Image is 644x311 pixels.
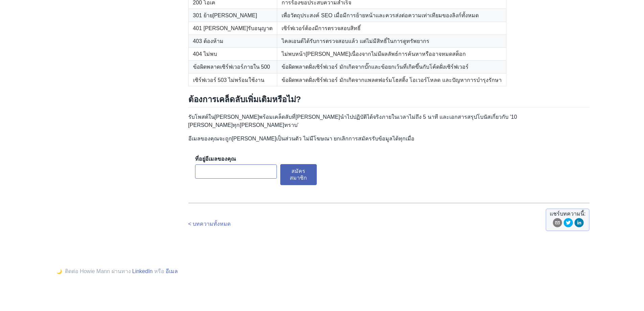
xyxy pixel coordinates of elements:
[193,77,265,83] font: เซิร์ฟเวอร์ 503 ไม่พร้อมใช้งาน
[282,51,466,57] font: ไม่พบหน้า[PERSON_NAME]เนื่องจากไม่มีผลลัพธ์การค้นหาหรืออาจหมดสต็อก
[282,64,468,70] font: ข้อผิดพลาดฝั่งเซิร์ฟเวอร์ มักเกิดจากบั๊กและข้อยกเว้นที่เกิดขึ้นกับโค้ดฝั่งเซิร์ฟเวอร์
[54,269,64,274] button: 🌙
[282,77,501,83] font: ข้อผิดพลาดฝั่งเซิร์ฟเวอร์ มักเกิดจากแพลตฟอร์มโฮสติ้ง โอเวอร์โหลด และปัญหาการบำรุงรักษา
[574,218,584,230] button: ลิงก์อิน
[282,38,429,44] font: ไคลเอนต์ได้รับการตรวจสอบแล้ว แต่ไม่มีสิทธิ์ในการดูทรัพยากร
[193,13,257,18] font: 301 ย้าย[PERSON_NAME]
[193,64,270,70] font: ข้อผิดพลาดเซิร์ฟเวอร์ภายใน 500
[550,211,586,217] font: แชร์บทความนี้:
[564,218,573,230] button: ทวิตเตอร์
[154,268,164,274] font: หรือ
[188,221,231,227] a: < บทความทั้งหมด
[290,168,307,181] font: สมัครสมาชิก
[188,95,301,104] font: ต้องการเคล็ดลับเพิ่มเติมหรือไม่?
[65,268,131,274] font: ติดต่อ Howie Mann ผ่านทาง
[188,114,517,128] font: รับโพสต์ใน[PERSON_NAME]พร้อมเคล็ดลับที่[PERSON_NAME]นำไปปฏิบัติได้จริงภายในเวลาไม่ถึง 5 นาที และเ...
[188,136,414,141] font: อีเมลของคุณจะถูก[PERSON_NAME]เป็นส่วนตัว ไม่มีโฆษณา ยกเลิกการสมัครรับข้อมูลได้ทุกเมื่อ
[282,25,361,31] font: เซิร์ฟเวอร์ต้องมีการตรวจสอบสิทธิ์
[193,38,223,44] font: 403 ต้องห้าม
[553,218,562,230] button: อีเมล
[166,268,178,274] a: อีเมล
[193,51,217,57] font: 404 ไม่พบ
[193,25,273,31] font: 401 [PERSON_NAME]รับอนุญาต
[282,13,479,18] font: เพื่อวัตถุประสงค์ SEO เมื่อมีการย้ายหน้าและควรส่งต่อความเท่าเทียมของลิงก์ทั้งหมด
[280,164,317,185] button: สมัครสมาชิก
[195,156,236,162] font: ที่อยู่อีเมลของคุณ
[132,268,153,274] a: LinkedIn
